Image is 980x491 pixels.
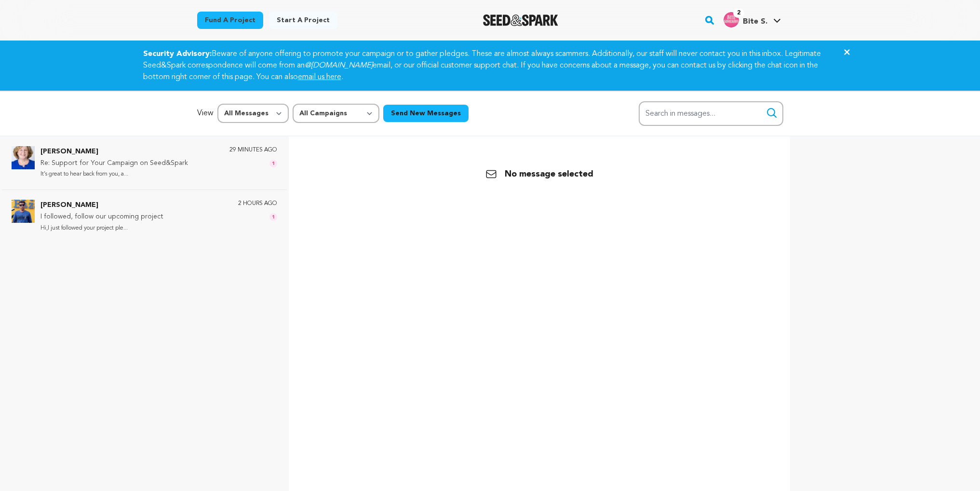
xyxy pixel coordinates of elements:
[40,146,188,158] p: [PERSON_NAME]
[197,12,263,29] a: Fund a project
[197,108,214,119] p: View
[238,200,277,207] p: 2 hours ago
[483,14,559,26] img: Seed&Spark Logo Dark Mode
[132,48,849,83] div: Beware of anyone offering to promote your campaign or to gather pledges. These are almost always ...
[483,14,559,26] a: Seed&Spark Homepage
[743,18,767,26] span: Bite S.
[305,62,373,69] em: @[DOMAIN_NAME]
[722,10,783,30] span: Bite S.'s Profile
[40,200,163,211] p: [PERSON_NAME]
[639,101,783,126] input: Search in messages...
[12,200,35,223] img: Brijesh Gurnani Photo
[724,12,739,27] img: 7ee66679177e1182.png
[269,12,337,29] a: Start a project
[229,146,277,154] p: 29 minutes ago
[40,169,188,180] p: It’s great to hear back from you, a...
[298,73,341,81] a: email us here
[724,12,767,27] div: Bite S.'s Profile
[383,105,469,122] button: Send New Messages
[12,146,35,169] img: Olivia Stone Photo
[733,8,744,18] span: 2
[40,158,188,169] p: Re: Support for Your Campaign on Seed&Spark
[269,213,277,221] span: 1
[722,10,783,27] a: Bite S.'s Profile
[269,160,277,167] span: 1
[40,223,163,234] p: Hi,I just followed your project ple...
[143,50,212,58] strong: Security Advisory:
[40,211,163,223] p: I followed, follow our upcoming project
[485,167,593,181] p: No message selected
